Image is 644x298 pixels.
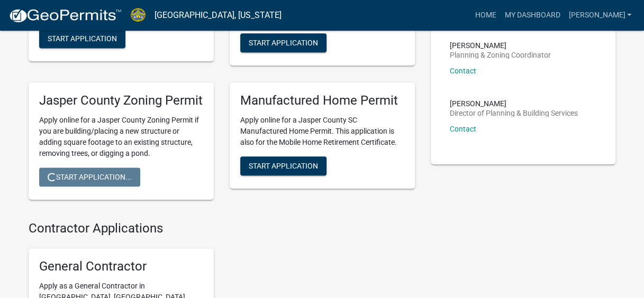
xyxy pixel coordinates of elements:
[450,125,476,133] a: Contact
[450,109,578,117] p: Director of Planning & Building Services
[470,5,500,25] a: Home
[450,51,551,59] p: Planning & Zoning Coordinator
[29,221,415,236] h4: Contractor Applications
[240,156,326,175] button: Start Application
[39,29,125,48] button: Start Application
[48,172,132,181] span: Start Application...
[450,42,551,49] p: [PERSON_NAME]
[249,38,318,46] span: Start Application
[130,8,146,22] img: Jasper County, South Carolina
[48,34,117,43] span: Start Application
[240,93,404,108] h5: Manufactured Home Permit
[155,6,282,24] a: [GEOGRAPHIC_DATA], [US_STATE]
[39,115,203,159] p: Apply online for a Jasper County Zoning Permit if you are building/placing a new structure or add...
[39,167,140,187] button: Start Application...
[500,5,564,25] a: My Dashboard
[249,161,318,170] span: Start Application
[564,5,636,25] a: [PERSON_NAME]
[39,93,203,108] h5: Jasper County Zoning Permit
[450,100,578,107] p: [PERSON_NAME]
[240,33,326,52] button: Start Application
[39,259,203,274] h5: General Contractor
[450,67,476,75] a: Contact
[240,115,404,148] p: Apply online for a Jasper County SC Manufactured Home Permit. This application is also for the Mo...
